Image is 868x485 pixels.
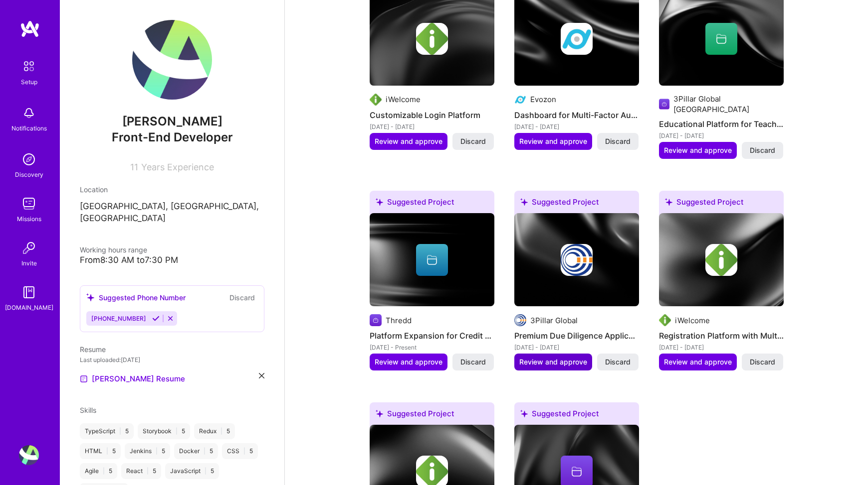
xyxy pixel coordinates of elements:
img: Invite [19,238,39,258]
div: [DATE] - [DATE] [514,342,639,353]
div: Setup [21,77,37,87]
button: Discard [742,142,783,159]
div: 3Pillar Global [530,315,578,326]
div: Discovery [15,169,43,180]
h4: Customizable Login Platform [370,109,494,121]
a: [PERSON_NAME] Resume [80,373,185,385]
span: Front-End Developer [112,130,233,144]
img: cover [514,213,639,307]
img: setup [18,56,39,77]
button: Review and approve [370,133,447,150]
div: Last uploaded: [DATE] [80,355,264,365]
span: Review and approve [664,145,732,155]
img: User Avatar [19,445,39,465]
div: Suggested Project [370,191,494,217]
div: Redux 5 [194,423,235,439]
h4: Platform Expansion for Credit Solutions [370,329,494,342]
img: bell [19,103,39,123]
div: [DATE] - [DATE] [659,342,784,353]
div: TypeScript 5 [80,423,134,439]
span: Review and approve [375,136,442,146]
img: Company logo [416,23,448,55]
div: Location [80,184,264,195]
div: From 8:30 AM to 7:30 PM [80,255,264,265]
span: Years Experience [141,162,214,172]
i: icon SuggestedTeams [376,198,383,206]
button: Discard [597,354,639,370]
div: Thredd [386,315,412,326]
img: cover [370,213,494,307]
div: [DOMAIN_NAME] [5,302,53,313]
i: icon SuggestedTeams [665,198,672,206]
span: | [176,427,178,435]
button: Review and approve [370,354,447,370]
i: icon SuggestedTeams [520,410,528,417]
span: | [119,427,121,435]
div: [DATE] - Present [370,342,494,353]
span: [PERSON_NAME] [80,114,264,129]
div: iWelcome [386,94,421,105]
img: Company logo [370,314,382,326]
div: [DATE] - [DATE] [514,121,639,132]
button: Discard [452,133,494,150]
span: 11 [130,162,138,172]
span: Skills [80,406,96,414]
img: User Avatar [132,20,212,100]
p: [GEOGRAPHIC_DATA], [GEOGRAPHIC_DATA], [GEOGRAPHIC_DATA] [80,201,264,225]
div: Suggested Project [370,402,494,429]
div: Suggested Project [659,191,784,217]
div: Invite [21,258,37,268]
div: Docker 5 [174,443,218,459]
span: Discard [460,357,486,367]
i: Accept [152,315,160,322]
button: Review and approve [659,142,737,159]
div: 3Pillar Global [GEOGRAPHIC_DATA] [673,94,784,115]
img: cover [659,213,784,307]
i: icon SuggestedTeams [86,293,95,302]
button: Discard [742,354,783,370]
span: | [205,467,207,475]
div: Jenkins 5 [125,443,170,459]
a: User Avatar [16,445,41,465]
span: [PHONE_NUMBER] [91,315,146,322]
img: guide book [19,282,39,302]
img: Company logo [370,94,382,106]
img: teamwork [19,194,39,214]
i: icon Close [259,373,264,378]
span: | [204,447,206,455]
img: Company logo [514,314,526,326]
button: Discard [597,133,639,150]
div: Evozon [530,94,556,105]
h4: Premium Due Diligence Application [514,329,639,342]
h4: Registration Platform with Multi-Factor Authentication [659,329,784,342]
div: [DATE] - [DATE] [370,121,494,132]
div: Suggested Project [514,191,639,217]
img: logo [20,20,40,38]
span: | [156,447,158,455]
button: Discard [226,292,258,303]
img: Company logo [561,23,593,55]
img: Company logo [659,314,671,326]
span: Review and approve [664,357,732,367]
img: discovery [19,149,39,169]
div: CSS 5 [222,443,258,459]
button: Discard [452,354,494,370]
div: Storybook 5 [138,423,190,439]
div: Notifications [11,123,47,133]
span: | [243,447,245,455]
button: Review and approve [659,354,737,370]
img: Company logo [561,244,593,276]
i: Reject [167,315,174,322]
span: Review and approve [519,357,587,367]
span: Working hours range [80,245,147,254]
h4: Dashboard for Multi-Factor Authentication [514,109,639,121]
div: [DATE] - [DATE] [659,130,784,141]
span: | [106,447,108,455]
span: Discard [460,136,486,146]
img: Company logo [705,244,737,276]
span: Review and approve [375,357,442,367]
div: HTML 5 [80,443,121,459]
i: icon SuggestedTeams [520,198,528,206]
span: Discard [750,357,775,367]
div: Suggested Phone Number [86,292,186,303]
